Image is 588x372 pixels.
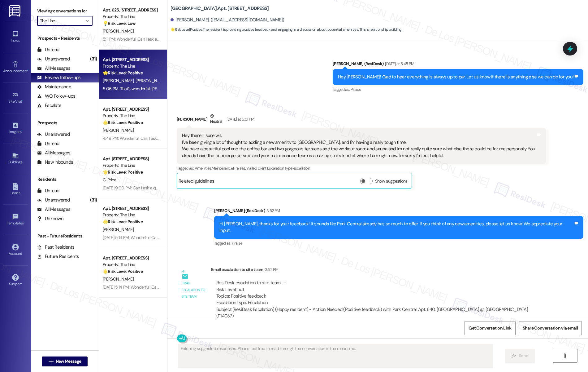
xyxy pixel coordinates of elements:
div: Apt. [STREET_ADDRESS] [103,56,160,63]
textarea: Fetching suggested responses. Please feel free to read through the conversation in the meantime. [178,344,493,367]
a: Inbox [3,29,28,45]
a: Site Visit • [3,90,28,106]
div: Apt. [STREET_ADDRESS] [103,156,160,162]
strong: 🌟 Risk Level: Positive [103,219,143,224]
div: Hi [PERSON_NAME], thanks for your feedback! It sounds like Park Central already has so much to of... [219,221,573,234]
div: Prospects + Residents [31,35,99,42]
strong: 💡 Risk Level: Low [103,20,136,26]
span: [PERSON_NAME] [103,227,134,232]
div: [PERSON_NAME]. ([EMAIL_ADDRESS][DOMAIN_NAME]) [171,17,284,23]
div: Apt. [STREET_ADDRESS] [103,205,160,212]
div: Apt. 625, [STREET_ADDRESS] [103,7,160,13]
span: • [24,220,25,224]
span: : The resident is providing positive feedback and engaging in a discussion about potential amenit... [171,26,402,33]
strong: 🌟 Risk Level: Positive [171,27,202,32]
div: All Messages [37,65,70,72]
strong: 🌟 Risk Level: Positive [103,70,143,76]
div: Hey [PERSON_NAME]! Glad to hear everything is always up to par. Let us know if there is anything ... [338,74,573,80]
div: Apt. [STREET_ADDRESS] [103,106,160,113]
div: Tagged as: [177,164,546,173]
strong: 🌟 Risk Level: Positive [103,268,143,274]
div: Unread [37,188,59,194]
a: Templates • [3,211,28,228]
div: Email escalation to site team [182,280,206,300]
button: New Message [42,356,88,366]
span: Send [519,352,528,359]
div: Unanswered [37,197,70,203]
a: Buildings [3,150,28,167]
a: Support [3,272,28,289]
div: [DATE] at 5:48 PM [383,60,414,67]
div: Past + Future Residents [31,233,99,239]
div: (31) [89,54,99,64]
span: [PERSON_NAME] [103,78,136,83]
label: Viewing conversations for [37,6,93,16]
div: Prospects [31,120,99,126]
div: Apt. [STREET_ADDRESS] [103,255,160,261]
img: ResiDesk Logo [9,5,22,17]
span: Share Conversation via email [523,325,578,331]
div: Unanswered [37,56,70,62]
div: Neutral [209,113,223,126]
span: [PERSON_NAME] [103,28,134,34]
strong: 🌟 Risk Level: Positive [103,169,143,175]
div: All Messages [37,206,70,213]
div: Hey there! I sure will. I've been giving a lot of thought to adding a new amenity to [GEOGRAPHIC_... [182,132,536,159]
span: • [21,129,22,133]
div: WO Follow-ups [37,93,75,100]
div: [PERSON_NAME] (ResiDesk) [214,207,583,216]
span: [PERSON_NAME] [135,78,166,83]
i:  [563,353,567,358]
a: Account [3,242,28,259]
div: Related guidelines [179,178,214,187]
div: Email escalation to site team [211,266,546,275]
span: New Message [56,358,81,365]
div: 4:49 PM: Wonderful! Can I ask a quick favor? Would you mind writing us a Google review? No worrie... [103,135,468,141]
div: Review follow-ups [37,74,80,81]
div: Unanswered [37,131,70,138]
div: Property: The Line [103,261,160,268]
span: • [28,68,28,72]
span: [PERSON_NAME] [103,127,134,133]
div: [DATE] 9:00 PM: Can I ask a quick favor? Would you mind writing us a Google review? No worries at... [103,185,460,191]
div: Property: The Line [103,212,160,218]
b: [GEOGRAPHIC_DATA]: Apt. [STREET_ADDRESS] [171,5,269,12]
div: Property: The Line [103,162,160,169]
button: Send [505,349,535,363]
div: [DATE] at 5:51 PM [225,116,254,122]
div: [PERSON_NAME] [177,113,546,128]
div: Past Residents [37,244,75,250]
div: All Messages [37,150,70,156]
span: Get Conversation Link [469,325,511,331]
span: Amenities , [195,166,212,171]
i:  [86,18,89,23]
div: Property: The Line [103,13,160,20]
div: [DATE] 5:14 PM: Wonderful! Can I ask a quick favor? Would you mind writing us a Google review? No... [103,284,479,290]
label: Show suggestions [375,178,408,184]
button: Share Conversation via email [519,321,582,335]
div: 5:06 PM: That’s wonderful, [PERSON_NAME]! Thank you so much for taking the time to write a Google... [103,86,491,91]
div: [DATE] 5:14 PM: Wonderful! Can I ask a quick favor? Would you mind writing us a Google review? No... [103,235,479,240]
button: Get Conversation Link [465,321,515,335]
a: Leads [3,181,28,198]
div: [PERSON_NAME] (ResiDesk) [333,60,583,69]
span: • [22,98,23,103]
div: Tagged as: [333,85,583,94]
a: Insights • [3,120,28,137]
div: Unread [37,46,59,53]
span: Praise [351,87,361,92]
span: Escalation type escalation [267,166,310,171]
div: Property: The Line [103,63,160,69]
span: Praise , [233,166,244,171]
i:  [512,353,516,358]
span: Maintenance , [212,166,233,171]
span: C. Price [103,177,116,183]
div: (31) [89,195,99,205]
input: All communities [40,16,83,26]
div: 3:52 PM [263,266,278,273]
div: Maintenance [37,84,71,90]
span: [PERSON_NAME] [103,276,134,282]
div: Escalate [37,102,61,109]
div: ResiDesk escalation to site team -> Risk Level: null Topics: Positive feedback Escalation type: E... [216,280,541,306]
div: 3:52 PM [265,207,280,214]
